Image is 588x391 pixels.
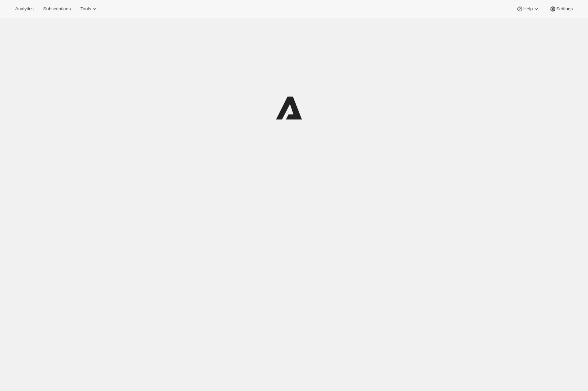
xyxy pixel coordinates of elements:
span: Settings [556,6,573,12]
button: Analytics [11,4,38,14]
button: Subscriptions [39,4,75,14]
span: Tools [80,6,91,12]
button: Tools [76,4,102,14]
span: Help [523,6,533,12]
span: Subscriptions [43,6,71,12]
button: Help [512,4,544,14]
span: Analytics [15,6,33,12]
button: Settings [545,4,577,14]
